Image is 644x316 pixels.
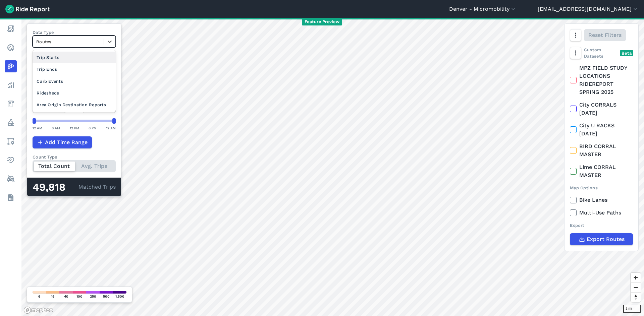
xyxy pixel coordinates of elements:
button: Denver - Micromobility [449,5,517,13]
div: 12 AM [33,125,42,131]
a: Realtime [5,42,17,54]
div: Custom Datasets [570,47,633,59]
div: Count Type [33,154,116,160]
label: City CORRALS [DATE] [570,101,633,117]
button: Zoom in [631,273,641,282]
button: Export Routes [570,233,633,245]
div: 12 AM [106,125,116,131]
label: Multi-Use Paths [570,209,633,217]
a: Heatmaps [5,60,17,72]
div: Export [570,222,633,229]
a: Report [5,23,17,35]
div: 6 PM [89,125,97,131]
label: BIRD CORRAL MASTER [570,142,633,159]
span: Feature Preview [302,18,342,25]
div: Area Origin Destination Reports [33,99,116,111]
button: [EMAIL_ADDRESS][DOMAIN_NAME] [538,5,639,13]
span: Export Routes [587,235,625,243]
label: Bike Lanes [570,196,633,204]
canvas: Map [21,18,644,316]
div: Matched Trips [27,178,121,196]
a: Analyze [5,79,17,91]
label: City U RACKS [DATE] [570,122,633,138]
div: Trip Starts [33,52,116,63]
div: 1 mi [623,305,641,313]
label: Data Type [33,29,116,36]
div: Ridesheds [33,87,116,99]
button: Zoom out [631,282,641,292]
button: Reset Filters [584,29,626,41]
div: Curb Events [33,75,116,87]
label: MPZ FIELD STUDY LOCATIONS RIDEREPORT SPRING 2025 [570,64,633,96]
img: Ride Report [5,5,50,13]
a: Datasets [5,192,17,204]
label: Lime CORRAL MASTER [570,163,633,179]
div: Beta [620,50,633,56]
div: Map Options [570,185,633,191]
button: Add Time Range [33,136,92,148]
div: 12 PM [70,125,79,131]
div: 49,818 [33,183,78,192]
div: 6 AM [52,125,60,131]
a: Fees [5,98,17,110]
div: Trip Ends [33,63,116,75]
span: Add Time Range [45,138,88,146]
a: Areas [5,135,17,147]
a: ModeShift [5,173,17,185]
button: Reset bearing to north [631,292,641,302]
a: Policy [5,117,17,129]
a: Mapbox logo [23,306,53,314]
span: Reset Filters [588,31,622,39]
a: Health [5,154,17,166]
